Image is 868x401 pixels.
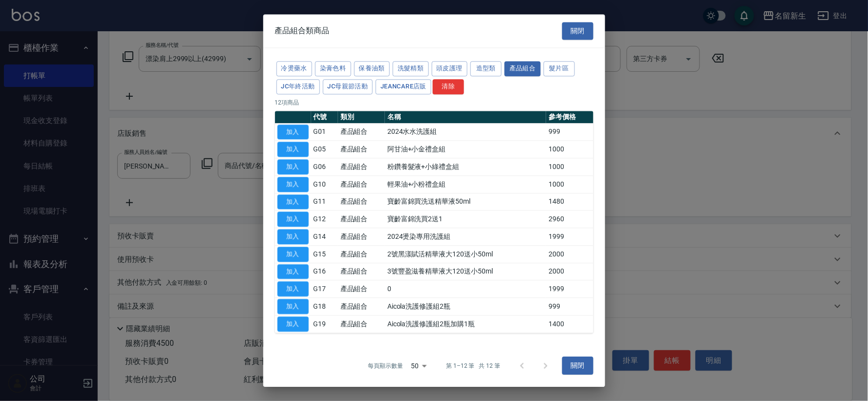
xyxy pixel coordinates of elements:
button: 加入 [277,317,309,332]
td: 2024燙染專用洗護組 [385,228,546,246]
button: 清除 [433,79,464,94]
button: 頭皮護理 [432,61,468,76]
td: 產品組合 [338,298,385,316]
td: G12 [311,211,338,228]
button: 加入 [277,177,309,192]
button: 造型類 [470,61,502,76]
th: 參考價格 [546,111,593,124]
th: 名稱 [385,111,546,124]
td: 粉鑽養髮液+小綠禮盒組 [385,158,546,176]
td: G06 [311,158,338,176]
button: 關閉 [562,22,593,40]
td: 產品組合 [338,158,385,176]
button: 加入 [277,194,309,210]
td: 寶齡富錦買洗送精華液50ml [385,193,546,211]
td: 產品組合 [338,141,385,158]
button: JeanCare店販 [376,79,431,94]
td: 1999 [546,280,593,298]
p: 12 項商品 [275,98,593,107]
button: 保養油類 [354,61,390,76]
td: G17 [311,280,338,298]
td: G11 [311,193,338,211]
button: 加入 [277,125,309,140]
button: JC年終活動 [276,79,320,94]
button: 加入 [277,159,309,174]
button: 加入 [277,212,309,227]
button: 洗髮精類 [393,61,429,76]
th: 類別 [338,111,385,124]
td: G18 [311,298,338,316]
td: 2000 [546,263,593,280]
td: 產品組合 [338,193,385,211]
td: G16 [311,263,338,280]
span: 產品組合類商品 [275,26,330,36]
td: 3號豐盈滋養精華液大120送小50ml [385,263,546,280]
td: 產品組合 [338,211,385,228]
td: 寶齡富錦洗買2送1 [385,211,546,228]
button: 加入 [277,142,309,157]
td: 999 [546,298,593,316]
td: 產品組合 [338,246,385,263]
td: 產品組合 [338,280,385,298]
td: 2960 [546,211,593,228]
td: G19 [311,316,338,333]
button: 加入 [277,229,309,244]
td: Aicola洗護修護組2瓶 [385,298,546,316]
th: 代號 [311,111,338,124]
td: 1000 [546,176,593,193]
button: 加入 [277,299,309,314]
button: 產品組合 [505,61,541,76]
button: 加入 [277,282,309,297]
td: 1480 [546,193,593,211]
td: 輕果油+小粉禮盒組 [385,176,546,193]
td: 1000 [546,141,593,158]
td: G01 [311,123,338,141]
td: 1400 [546,316,593,333]
p: 第 1–12 筆 共 12 筆 [446,361,500,370]
button: JC母親節活動 [323,79,373,94]
td: G10 [311,176,338,193]
button: 加入 [277,247,309,262]
td: 產品組合 [338,123,385,141]
td: 2000 [546,246,593,263]
div: 50 [407,353,430,379]
td: 產品組合 [338,228,385,246]
td: G05 [311,141,338,158]
button: 染膏色料 [315,61,351,76]
td: 阿甘油+小金禮盒組 [385,141,546,158]
p: 每頁顯示數量 [368,361,403,370]
button: 加入 [277,264,309,279]
button: 冷燙藥水 [276,61,313,76]
td: 0 [385,280,546,298]
button: 髮片區 [544,61,575,76]
td: 產品組合 [338,316,385,333]
td: 2024水水洗護組 [385,123,546,141]
td: 1000 [546,158,593,176]
td: 2號黑漾賦活精華液大120送小50ml [385,246,546,263]
td: 999 [546,123,593,141]
td: 產品組合 [338,263,385,280]
td: 1999 [546,228,593,246]
td: G14 [311,228,338,246]
td: G15 [311,246,338,263]
td: 產品組合 [338,176,385,193]
td: Aicola洗護修護組2瓶加購1瓶 [385,316,546,333]
button: 關閉 [562,357,593,375]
